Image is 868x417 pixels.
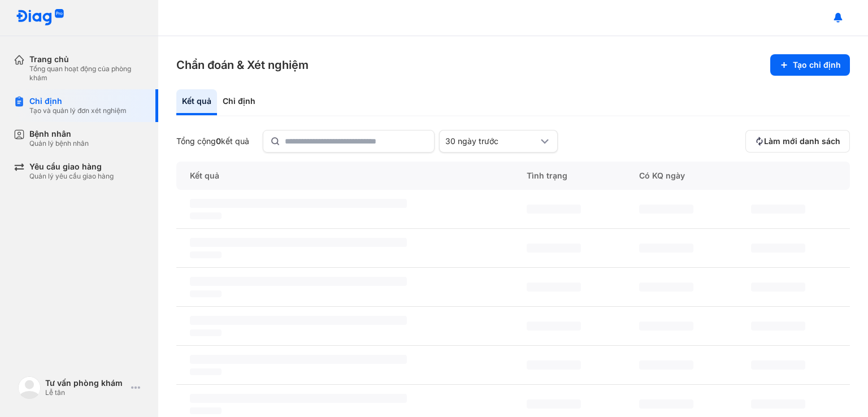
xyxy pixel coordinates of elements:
div: Tư vấn phòng khám [45,378,127,388]
button: Làm mới danh sách [745,130,850,153]
div: Kết quả [176,89,217,115]
div: Lễ tân [45,388,127,397]
span: ‌ [527,244,581,253]
span: ‌ [190,212,222,219]
span: ‌ [751,399,805,409]
div: Tổng cộng kết quả [176,136,249,146]
span: 0 [216,136,221,146]
span: ‌ [190,199,407,208]
div: Chỉ định [29,96,127,106]
span: ‌ [527,399,581,409]
span: ‌ [190,368,222,375]
div: Trang chủ [29,54,145,64]
div: Tạo và quản lý đơn xét nghiệm [29,106,127,115]
div: Bệnh nhân [29,129,89,139]
span: ‌ [751,322,805,331]
span: ‌ [751,360,805,370]
div: Kết quả [176,162,513,190]
span: ‌ [639,322,693,331]
span: ‌ [639,399,693,409]
span: ‌ [190,355,407,364]
span: ‌ [190,238,407,247]
div: Có KQ ngày [626,162,738,190]
span: ‌ [751,205,805,214]
span: ‌ [190,290,222,297]
div: Chỉ định [217,89,261,115]
span: ‌ [639,205,693,214]
h3: Chẩn đoán & Xét nghiệm [176,57,309,73]
button: Tạo chỉ định [770,54,850,76]
span: ‌ [527,205,581,214]
div: Quản lý bệnh nhân [29,139,89,148]
span: Làm mới danh sách [764,136,840,146]
span: ‌ [751,283,805,292]
div: 30 ngày trước [445,136,538,146]
span: ‌ [527,283,581,292]
span: ‌ [190,407,222,414]
img: logo [18,376,41,399]
span: ‌ [639,244,693,253]
span: ‌ [639,360,693,370]
span: ‌ [190,329,222,336]
span: ‌ [190,251,222,258]
div: Yêu cầu giao hàng [29,162,114,172]
span: ‌ [190,394,407,403]
span: ‌ [751,244,805,253]
span: ‌ [639,283,693,292]
div: Tổng quan hoạt động của phòng khám [29,64,145,82]
span: ‌ [527,322,581,331]
span: ‌ [527,360,581,370]
div: Quản lý yêu cầu giao hàng [29,172,114,181]
span: ‌ [190,316,407,325]
div: Tình trạng [513,162,626,190]
img: logo [16,9,64,27]
span: ‌ [190,277,407,286]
